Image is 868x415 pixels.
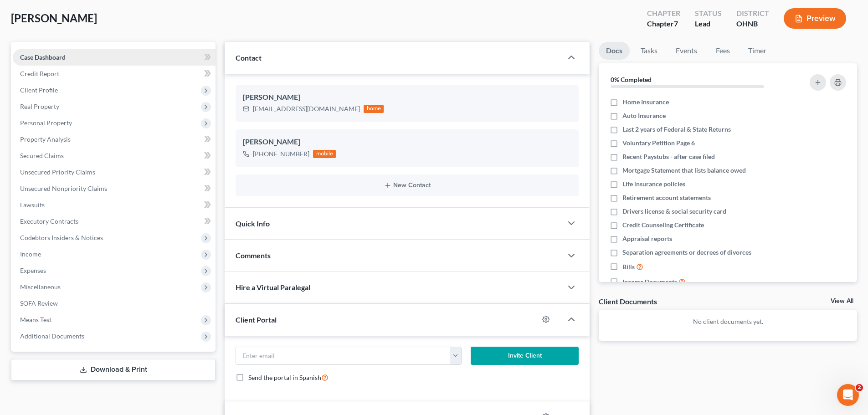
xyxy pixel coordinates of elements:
[647,19,680,29] div: Chapter
[622,193,711,202] span: Retirement account statements
[13,49,216,66] a: Case Dashboard
[236,53,262,62] span: Contact
[471,347,579,365] button: Invite Client
[20,102,59,110] span: Real Property
[622,207,726,216] span: Drivers license & social security card
[243,182,571,189] button: New Contact
[622,262,635,272] span: Bills
[20,299,58,307] span: SOFA Review
[831,298,853,304] a: View All
[20,168,95,176] span: Unsecured Priority Claims
[13,197,216,213] a: Lawsuits
[313,150,336,158] div: mobile
[20,53,66,61] span: Case Dashboard
[20,201,45,209] span: Lawsuits
[674,19,678,28] span: 7
[20,86,58,94] span: Client Profile
[708,42,737,60] a: Fees
[622,138,695,148] span: Voluntary Petition Page 6
[13,164,216,180] a: Unsecured Priority Claims
[13,148,216,164] a: Secured Claims
[633,42,665,60] a: Tasks
[236,251,271,260] span: Comments
[606,317,850,326] p: No client documents yet.
[622,234,672,243] span: Appraisal reports
[243,137,571,148] div: [PERSON_NAME]
[599,297,657,306] div: Client Documents
[20,250,41,258] span: Income
[236,315,277,324] span: Client Portal
[622,166,746,175] span: Mortgage Statement that lists balance owed
[695,8,722,19] div: Status
[20,135,71,143] span: Property Analysis
[20,217,78,225] span: Executory Contracts
[364,105,384,113] div: home
[20,316,51,323] span: Means Test
[13,295,216,312] a: SOFA Review
[622,179,685,189] span: Life insurance policies
[20,332,84,340] span: Additional Documents
[253,104,360,113] div: [EMAIL_ADDRESS][DOMAIN_NAME]
[856,384,863,391] span: 2
[236,283,310,292] span: Hire a Virtual Paralegal
[13,131,216,148] a: Property Analysis
[253,149,309,159] div: [PHONE_NUMBER]
[622,277,677,287] span: Income Documents
[695,19,722,29] div: Lead
[13,180,216,197] a: Unsecured Nonpriority Claims
[20,283,61,291] span: Miscellaneous
[20,266,46,274] span: Expenses
[236,347,450,364] input: Enter email
[248,374,321,381] span: Send the portal in Spanish
[13,213,216,230] a: Executory Contracts
[622,248,751,257] span: Separation agreements or decrees of divorces
[668,42,704,60] a: Events
[236,219,270,228] span: Quick Info
[622,97,669,107] span: Home Insurance
[647,8,680,19] div: Chapter
[741,42,774,60] a: Timer
[622,111,666,120] span: Auto Insurance
[837,384,859,406] iframe: Intercom live chat
[20,152,64,159] span: Secured Claims
[599,42,630,60] a: Docs
[20,184,107,192] span: Unsecured Nonpriority Claims
[622,125,731,134] span: Last 2 years of Federal & State Returns
[11,11,97,25] span: [PERSON_NAME]
[20,119,72,127] span: Personal Property
[243,92,571,103] div: [PERSON_NAME]
[622,152,715,161] span: Recent Paystubs - after case filed
[736,19,769,29] div: OHNB
[611,76,652,83] strong: 0% Completed
[784,8,846,29] button: Preview
[13,66,216,82] a: Credit Report
[736,8,769,19] div: District
[20,70,59,77] span: Credit Report
[11,359,216,380] a: Download & Print
[622,220,704,230] span: Credit Counseling Certificate
[20,234,103,241] span: Codebtors Insiders & Notices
